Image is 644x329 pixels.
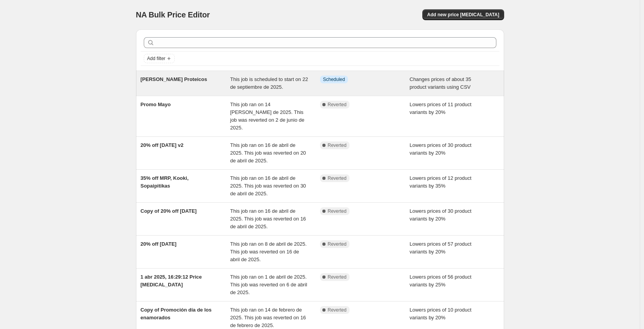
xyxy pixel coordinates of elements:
span: This job ran on 16 de abril de 2025. This job was reverted on 30 de abril de 2025. [230,175,306,196]
span: NA Bulk Price Editor [136,10,210,19]
span: Lowers prices of 12 product variants by 35% [410,175,472,189]
span: [PERSON_NAME] Proteicos [141,76,207,82]
span: This job ran on 8 de abril de 2025. This job was reverted on 16 de abril de 2025. [230,241,307,262]
span: Add filter [147,55,165,62]
span: Lowers prices of 11 product variants by 20% [410,102,472,115]
span: 20% off [DATE] [141,241,177,247]
span: Reverted [328,208,347,214]
span: Copy of Promoción día de los enamorados [141,307,212,320]
span: Reverted [328,274,347,280]
span: Scheduled [323,76,345,83]
span: Lowers prices of 30 product variants by 20% [410,142,472,156]
span: This job ran on 16 de abril de 2025. This job was reverted on 16 de abril de 2025. [230,208,306,229]
span: Reverted [328,102,347,108]
span: 35% off MRP, Kooki, Sopaipitikas [141,175,189,189]
span: 20% off [DATE] v2 [141,142,184,148]
span: Reverted [328,307,347,313]
span: 1 abr 2025, 16:29:12 Price [MEDICAL_DATA] [141,274,202,288]
button: Add filter [144,54,175,63]
span: Promo Mayo [141,102,171,107]
span: Changes prices of about 35 product variants using CSV [410,76,471,90]
span: Lowers prices of 10 product variants by 20% [410,307,472,320]
span: Reverted [328,241,347,247]
span: Copy of 20% off [DATE] [141,208,197,214]
span: Reverted [328,142,347,148]
span: This job is scheduled to start on 22 de septiembre de 2025. [230,76,308,90]
span: This job ran on 16 de abril de 2025. This job was reverted on 20 de abril de 2025. [230,142,306,164]
button: Add new price [MEDICAL_DATA] [422,9,504,20]
span: Lowers prices of 30 product variants by 20% [410,208,472,222]
span: This job ran on 14 [PERSON_NAME] de 2025. This job was reverted on 2 de junio de 2025. [230,102,305,131]
span: Lowers prices of 57 product variants by 20% [410,241,472,255]
span: Add new price [MEDICAL_DATA] [427,12,499,18]
span: This job ran on 1 de abril de 2025. This job was reverted on 6 de abril de 2025. [230,274,307,295]
span: This job ran on 14 de febrero de 2025. This job was reverted on 16 de febrero de 2025. [230,307,306,328]
span: Reverted [328,175,347,181]
span: Lowers prices of 56 product variants by 25% [410,274,472,288]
